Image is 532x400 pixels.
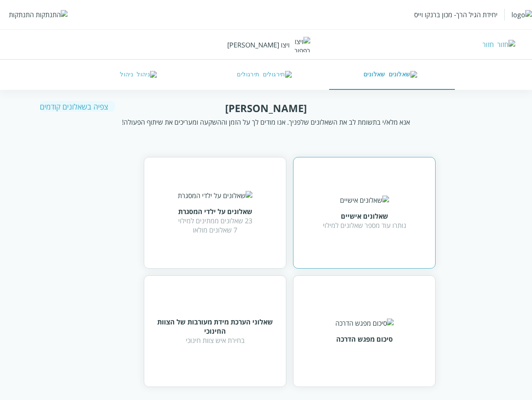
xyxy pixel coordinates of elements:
div: נותרו עוד מספר שאלונים למילוי [323,221,406,230]
img: ניהול [137,71,157,78]
button: שאלונים [329,60,455,90]
img: שאלונים אישיים [340,196,389,205]
img: תירגולים [263,71,292,78]
img: חזור [497,40,515,49]
img: סיכום מפגש הדרכה [335,319,394,328]
div: התנתקות [9,10,34,19]
div: יחידת הגיל הרך- מכון ברנקו וייס [414,10,498,19]
div: צפיה בשאלונים קודמים [40,102,115,112]
div: שאלונים על ילדי המסגרת [178,207,252,216]
img: logo [511,10,532,19]
div: שאלוני הערכת מידת מעורבות של הצוות החינוכי [154,317,276,336]
button: תירגולים [203,60,329,90]
div: אנא מלא/י בתשומת לב את השאלונים שלפניך. אנו מודים לך על הזמן וההשקעה ומעריכים את שיתוף הפעולה! [122,118,410,127]
div: שאלונים אישיים [323,212,406,221]
div: סיכום מפגש הדרכה [336,335,393,344]
div: חזור [483,40,494,49]
div: בחירת איש צוות חינוכי [154,336,276,345]
img: שאלונים [389,71,417,78]
button: ניהול [77,60,203,90]
div: [PERSON_NAME] [225,101,307,115]
img: התנתקות [36,10,67,19]
img: שאלונים על ילדי המסגרת [178,191,252,200]
div: 23 שאלונים ממתינים למילוי 7 שאלונים מולאו [178,216,252,235]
